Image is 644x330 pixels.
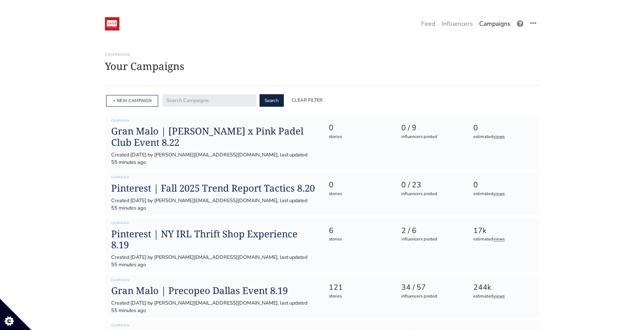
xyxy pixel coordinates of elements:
a: Pinterest | NY IRL Thrift Shop Experience 8.19 [111,228,316,251]
a: Gran Malo | [PERSON_NAME] x Pink Padel Club Event 8.22 [111,126,316,148]
div: Created [DATE] by [PERSON_NAME][EMAIL_ADDRESS][DOMAIN_NAME], last updated 55 minutes ago [111,300,316,314]
div: 121 [329,282,387,293]
button: Search [260,94,284,107]
div: stories [329,293,387,300]
a: Influencers [438,16,476,32]
div: Created [DATE] by [PERSON_NAME][EMAIL_ADDRESS][DOMAIN_NAME], last updated 55 minutes ago [111,197,316,212]
div: 6 [329,225,387,237]
div: influencers posted [401,293,460,300]
div: 2 / 6 [401,225,460,237]
div: influencers posted [401,236,460,243]
a: Feed [418,16,438,32]
h6: Campaign [111,119,316,123]
a: Pinterest | Fall 2025 Trend Report Tactics 8.20 [111,183,316,194]
div: 0 [473,122,532,134]
div: stories [329,191,387,197]
div: 34 / 57 [401,282,460,293]
a: views [493,134,505,140]
a: Clear Filter [287,94,327,107]
div: 0 [473,179,532,191]
div: estimated [473,236,532,243]
div: 244k [473,282,532,293]
h6: Campaign [111,324,316,328]
a: + NEW CAMPAIGN [113,98,152,104]
div: estimated [473,293,532,300]
div: influencers posted [401,191,460,197]
a: views [493,236,505,242]
h1: Your Campaigns [105,60,539,72]
div: influencers posted [401,134,460,140]
div: 0 / 9 [401,122,460,134]
h6: Campaign [111,278,316,282]
img: 19:52:48_1547236368 [105,17,119,30]
div: Created [DATE] by [PERSON_NAME][EMAIL_ADDRESS][DOMAIN_NAME], last updated 55 minutes ago [111,254,316,269]
h6: Campaigns [105,52,539,57]
a: views [493,293,505,299]
h6: Campaign [111,176,316,179]
div: 17k [473,225,532,237]
h6: Campaign [111,221,316,225]
div: Created [DATE] by [PERSON_NAME][EMAIL_ADDRESS][DOMAIN_NAME], last updated 55 minutes ago [111,151,316,166]
div: 0 [329,179,387,191]
a: Campaigns [476,16,514,32]
div: 0 [329,122,387,134]
input: Search Campaigns [162,94,256,107]
div: estimated [473,191,532,197]
div: 0 / 23 [401,179,460,191]
div: stories [329,236,387,243]
a: Gran Malo | Precopeo Dallas Event 8.19 [111,285,316,296]
div: estimated [473,134,532,140]
a: views [493,191,505,197]
div: stories [329,134,387,140]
